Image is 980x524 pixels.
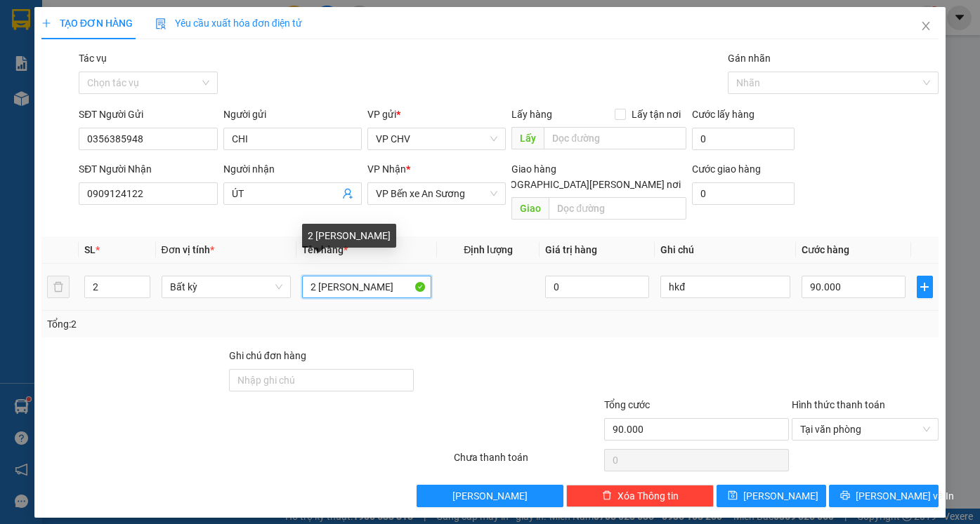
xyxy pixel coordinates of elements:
[692,163,761,175] label: Cước giao hàng
[566,485,714,507] button: deleteXóa Thông tin
[743,488,818,504] span: [PERSON_NAME]
[229,369,414,391] input: Ghi chú đơn hàng
[792,399,885,410] label: Hình thức thanh toán
[917,281,933,293] span: plus
[800,419,931,440] span: Tại văn phòng
[626,107,686,122] span: Lấy tận nơi
[452,488,528,504] span: [PERSON_NAME]
[602,490,612,502] span: delete
[692,109,754,120] label: Cước lấy hàng
[229,350,306,361] label: Ghi chú đơn hàng
[856,488,954,504] span: [PERSON_NAME] và In
[41,18,133,29] span: TẠO ĐƠN HÀNG
[511,109,552,120] span: Lấy hàng
[367,163,406,175] span: VP Nhận
[829,485,939,507] button: printer[PERSON_NAME] và In
[376,183,497,204] span: VP Bến xe An Sương
[802,244,849,255] span: Cước hàng
[155,18,166,29] img: icon
[79,161,217,177] div: SĐT Người Nhận
[917,276,934,298] button: plus
[545,244,597,255] span: Giá trị hàng
[511,127,544,149] span: Lấy
[549,197,686,220] input: Dọc đường
[906,7,946,46] button: Close
[655,236,795,264] th: Ghi chú
[464,244,513,255] span: Định lượng
[692,128,795,150] input: Cước lấy hàng
[417,485,564,507] button: [PERSON_NAME]
[134,276,150,287] span: Increase Value
[692,182,795,205] input: Cước giao hàng
[511,163,556,175] span: Giao hàng
[342,188,353,199] span: user-add
[41,18,51,28] span: plus
[134,287,150,297] span: Decrease Value
[47,276,70,298] button: delete
[604,399,650,410] span: Tổng cước
[47,316,379,332] div: Tổng: 2
[367,107,506,122] div: VP gửi
[302,276,431,298] input: VD: Bàn, Ghế
[138,288,147,297] span: down
[840,490,850,502] span: printer
[545,276,649,298] input: 0
[920,20,932,32] span: close
[544,127,686,149] input: Dọc đường
[223,107,362,122] div: Người gửi
[511,197,549,220] span: Giao
[660,276,790,298] input: Ghi Chú
[717,485,826,507] button: save[PERSON_NAME]
[79,107,217,122] div: SĐT Người Gửi
[922,425,931,434] span: close-circle
[170,276,282,297] span: Bất kỳ
[162,244,214,255] span: Đơn vị tính
[79,53,107,64] label: Tác vụ
[728,490,738,502] span: save
[376,128,497,149] span: VP CHV
[84,244,96,255] span: SL
[302,224,396,248] div: 2 [PERSON_NAME]
[728,53,771,64] label: Gán nhãn
[138,278,147,287] span: up
[155,18,302,29] span: Yêu cầu xuất hóa đơn điện tử
[223,161,362,177] div: Người nhận
[452,450,603,474] div: Chưa thanh toán
[618,488,679,504] span: Xóa Thông tin
[489,177,686,192] span: [GEOGRAPHIC_DATA][PERSON_NAME] nơi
